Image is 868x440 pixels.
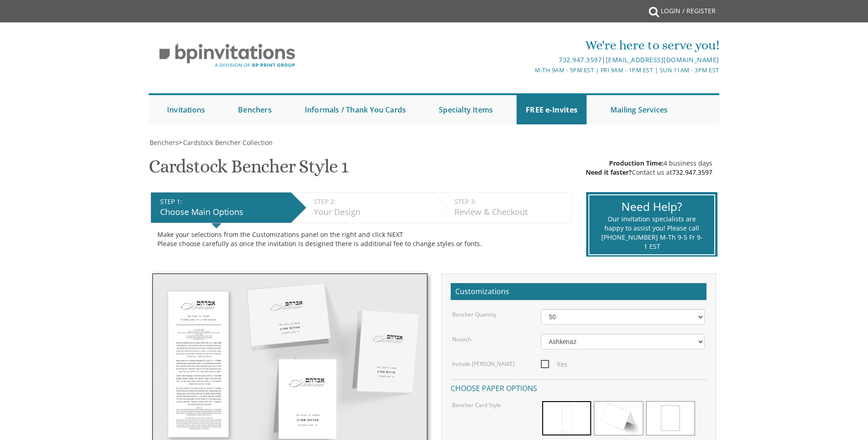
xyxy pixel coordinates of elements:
[340,54,719,65] div: |
[454,206,567,218] div: Review & Checkout
[183,138,273,147] span: Cardstock Bencher Collection
[601,215,703,251] div: Our invitation specialists are happy to assist you! Please call [PHONE_NUMBER] M-Th 9-5 Fr 9-1 EST
[451,379,706,395] h4: Choose paper options
[586,168,632,177] span: Need it faster?
[160,206,286,218] div: Choose Main Options
[609,159,663,167] span: Production Time:
[517,95,587,124] a: FREE e-Invites
[451,283,706,300] h2: Customizations
[149,37,306,75] img: BP Invitation Loft
[340,36,719,54] div: We're here to serve you!
[606,55,719,64] a: [EMAIL_ADDRESS][DOMAIN_NAME]
[586,159,712,177] div: 4 business days Contact us at
[452,401,501,409] label: Bencher Card Style
[672,168,712,177] a: 732.947.3597
[178,138,273,147] span: >
[157,230,565,248] div: Make your selections from the Customizations panel on the right and click NEXT Please choose care...
[340,65,719,75] div: M-Th 9am - 5pm EST | Fri 9am - 1pm EST | Sun 11am - 3pm EST
[150,138,178,147] span: Benchers
[149,156,348,183] h1: Cardstock Bencher Style 1
[452,311,496,318] label: Bencher Quantity
[149,138,178,147] a: Benchers
[182,138,273,147] a: Cardstock Bencher Collection
[296,95,415,124] a: Informals / Thank You Cards
[452,335,471,343] label: Nusach
[601,199,703,215] div: Need Help?
[452,360,515,368] label: Include [PERSON_NAME]
[314,197,427,206] div: STEP 2:
[314,206,427,218] div: Your Design
[229,95,281,124] a: Benchers
[430,95,502,124] a: Specialty Items
[160,197,286,206] div: STEP 1:
[158,95,214,124] a: Invitations
[559,55,602,64] a: 732.947.3597
[454,197,567,206] div: STEP 3:
[601,95,677,124] a: Mailing Services
[541,359,567,370] span: Yes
